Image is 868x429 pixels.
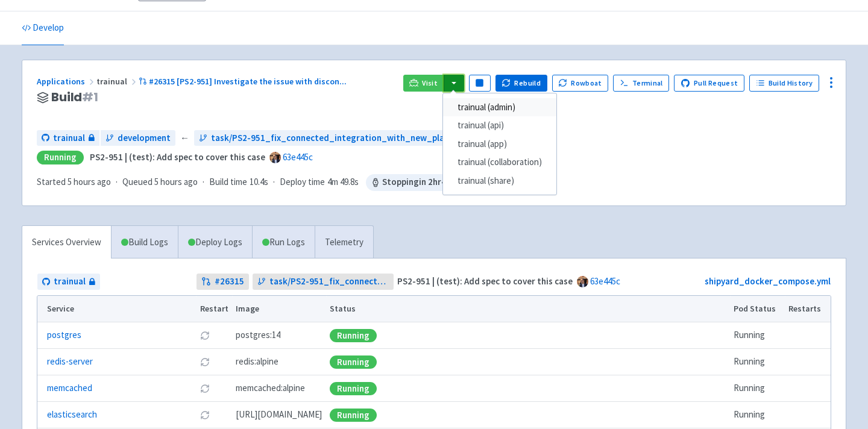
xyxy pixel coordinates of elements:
div: Running [330,409,377,422]
span: postgres:14 [236,328,280,342]
a: Applications [37,76,96,87]
div: Running [330,355,377,369]
span: redis:alpine [236,355,278,369]
a: 63e445c [283,151,313,163]
span: Queued [122,176,198,187]
button: Rowboat [552,75,609,92]
a: redis-server [47,355,93,369]
span: trainual [54,275,86,289]
a: Run Logs [252,226,315,259]
span: Started [37,176,111,187]
th: Status [326,296,730,322]
a: Develop [22,11,64,45]
a: trainual (share) [443,172,556,190]
span: Stopping in 2 hr 49 min [366,174,480,191]
span: memcached:alpine [236,381,305,395]
span: 4m 49.8s [327,175,359,189]
span: task/PS2-951_fix_connected_integration_with_new_plans [269,275,389,289]
th: Image [232,296,326,322]
strong: # 26315 [215,275,244,289]
a: trainual (collaboration) [443,153,556,172]
span: Build [51,90,98,104]
a: Services Overview [22,226,111,259]
a: postgres [47,328,81,342]
span: task/PS2-951_fix_connected_integration_with_new_plans [211,131,453,145]
a: Pull Request [674,75,744,92]
button: Restart pod [200,357,210,367]
a: elasticsearch [47,408,97,422]
span: development [118,131,171,145]
a: 63e445c [590,275,620,287]
span: [DOMAIN_NAME][URL] [236,408,322,422]
a: trainual [37,274,100,290]
button: Restart pod [200,384,210,393]
time: 5 hours ago [68,176,111,187]
th: Pod Status [730,296,785,322]
span: #26315 [PS2-951] Investigate the issue with discon ... [149,76,347,87]
a: Visit [403,75,444,92]
strong: PS2-951 | (test): Add spec to cover this case [397,275,573,287]
time: 5 hours ago [154,176,198,187]
td: Running [730,402,785,428]
th: Service [37,296,196,322]
span: Build time [209,175,247,189]
span: # 1 [82,89,98,105]
a: #26315 [197,274,249,290]
a: memcached [47,381,92,395]
a: Deploy Logs [178,226,252,259]
a: shipyard_docker_compose.yml [705,275,831,287]
span: 10.4s [250,175,268,189]
button: Restart pod [200,410,210,420]
button: Rebuild [495,75,547,92]
span: trainual [53,131,85,145]
a: trainual [37,130,99,146]
a: Telemetry [315,226,373,259]
a: development [101,130,175,146]
td: Running [730,322,785,349]
strong: PS2-951 | (test): Add spec to cover this case [90,151,265,163]
button: Pause [469,75,491,92]
a: Build History [749,75,819,92]
span: Visit [422,78,438,88]
div: Running [330,329,377,342]
td: Running [730,349,785,375]
th: Restart [196,296,232,322]
div: · · · [37,174,480,191]
span: trainual [96,76,139,87]
a: task/PS2-951_fix_connected_integration_with_new_plans [253,274,394,290]
span: ← [180,131,189,145]
a: trainual (admin) [443,98,556,117]
div: Running [37,151,84,164]
a: trainual (api) [443,116,556,135]
td: Running [730,375,785,402]
a: #26315 [PS2-951] Investigate the issue with discon... [139,76,348,87]
a: Build Logs [112,226,178,259]
div: Running [330,382,377,395]
th: Restarts [785,296,831,322]
a: Terminal [613,75,669,92]
span: Deploy time [280,175,325,189]
a: task/PS2-951_fix_connected_integration_with_new_plans [194,130,458,146]
button: Restart pod [200,331,210,340]
a: trainual (app) [443,135,556,154]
